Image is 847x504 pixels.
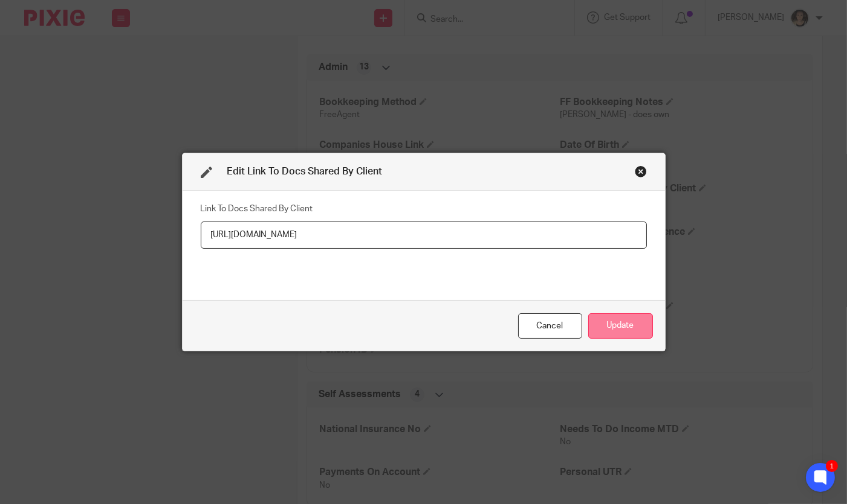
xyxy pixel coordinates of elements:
div: 1 [826,460,838,472]
input: Link To Docs Shared By Client [201,222,647,249]
div: Close this dialog window [635,165,647,177]
span: Edit Link To Docs Shared By Client [227,167,383,176]
div: Close this dialog window [518,313,582,339]
label: Link To Docs Shared By Client [201,203,313,215]
button: Update [588,313,653,339]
